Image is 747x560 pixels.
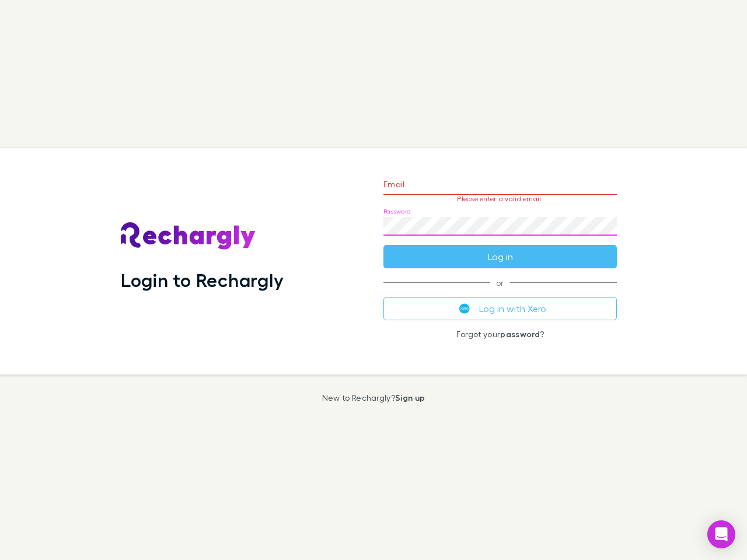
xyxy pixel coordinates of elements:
[322,393,425,402] p: New to Rechargly?
[383,330,617,339] p: Forgot your ?
[383,207,411,216] label: Password
[707,520,735,548] div: Open Intercom Messenger
[383,245,617,268] button: Log in
[459,303,470,314] img: Xero's logo
[121,269,284,291] h1: Login to Rechargly
[500,329,540,339] a: password
[121,222,256,250] img: Rechargly's Logo
[383,195,617,203] p: Please enter a valid email.
[395,393,425,402] a: Sign up
[383,297,617,320] button: Log in with Xero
